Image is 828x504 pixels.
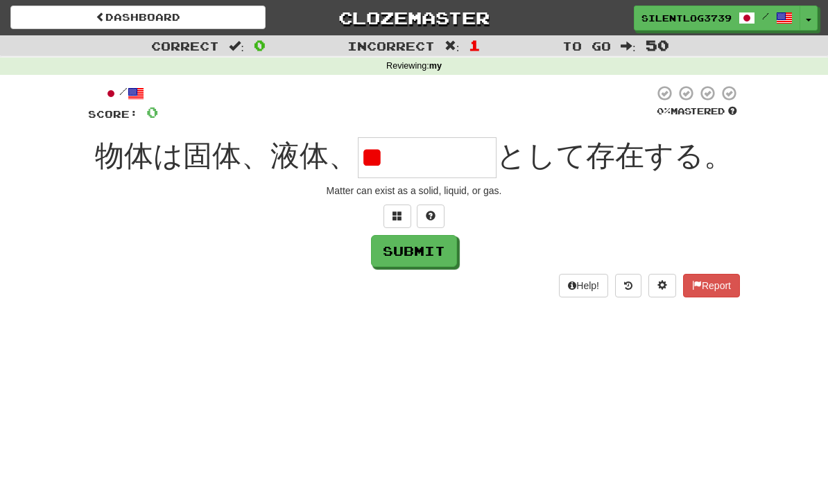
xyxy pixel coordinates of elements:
button: Single letter hint - you only get 1 per sentence and score half the points! alt+h [417,205,445,228]
span: : [621,40,636,52]
span: Correct [151,39,219,53]
span: 0 % [657,105,671,116]
a: Dashboard [10,6,266,29]
span: To go [562,39,611,53]
span: 1 [469,37,481,53]
span: : [229,40,244,52]
button: Switch sentence to multiple choice alt+p [383,205,411,228]
div: / [88,85,158,102]
span: / [762,11,769,21]
a: Clozemaster [286,6,542,30]
span: 0 [146,103,158,121]
span: 50 [646,37,669,53]
button: Help! [559,274,608,297]
button: Submit [371,235,457,267]
div: Mastered [654,105,740,118]
span: : [445,40,460,52]
div: Matter can exist as a solid, liquid, or gas. [88,184,740,198]
span: 0 [254,37,266,53]
span: Score: [88,108,138,120]
strong: my [429,61,442,71]
button: Report [683,274,740,297]
button: Round history (alt+y) [615,274,641,297]
a: SilentLog3739 / [634,6,800,31]
span: として存在する。 [497,139,733,172]
span: Incorrect [347,39,435,53]
span: SilentLog3739 [641,12,732,24]
span: 物体は固体、液体、 [95,139,358,172]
